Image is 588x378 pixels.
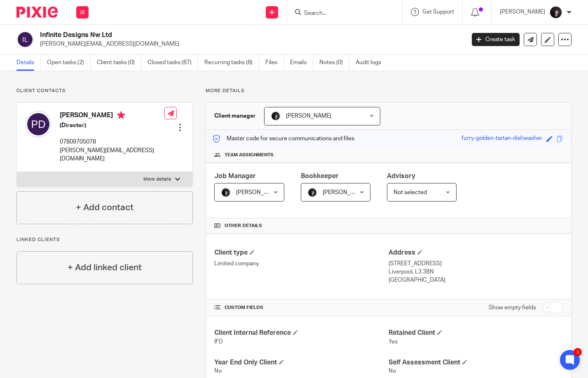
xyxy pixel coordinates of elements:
h4: + Add contact [76,201,134,214]
img: svg%3E [16,31,34,48]
a: Recurring tasks (8) [204,55,259,71]
p: Client contacts [16,88,193,94]
span: Job Manager [214,173,256,179]
p: [PERSON_NAME][EMAIL_ADDRESS][DOMAIN_NAME] [40,40,459,48]
p: Limited company [214,260,389,268]
h4: [PERSON_NAME] [60,111,164,121]
div: 3 [574,348,582,356]
h3: Client manager [214,112,256,120]
img: 455A2509.jpg [307,188,317,197]
img: Pixie [16,7,58,18]
input: Search [303,10,377,17]
span: Advisory [387,173,415,179]
h5: (Director) [60,121,164,130]
img: 455A2509.jpg [271,111,281,121]
p: [GEOGRAPHIC_DATA] [389,276,563,284]
p: Liverpool, L3 3BN [389,268,563,276]
p: [PERSON_NAME][EMAIL_ADDRESS][DOMAIN_NAME] [60,146,164,163]
img: 455A2509.jpg [221,188,231,197]
a: Open tasks (2) [47,55,91,71]
span: No [214,368,222,374]
p: More details [143,176,171,183]
a: Details [16,55,41,71]
div: furry-golden-tartan-dishwasher [461,134,542,144]
h4: Retained Client [389,329,563,337]
p: [PERSON_NAME] [500,8,545,16]
p: 07809705078 [60,138,164,146]
span: [PERSON_NAME] [286,113,331,119]
p: More details [206,88,572,94]
span: IFD [214,339,223,345]
h4: Year End Only Client [214,358,389,367]
span: Bookkeeper [301,173,339,179]
span: Team assignments [225,152,274,158]
p: Linked clients [16,237,193,243]
h4: Client type [214,248,389,257]
a: Closed tasks (87) [148,55,198,71]
i: Primary [117,111,125,119]
a: Files [265,55,284,71]
a: Create task [472,33,520,46]
label: Show empty fields [489,304,536,312]
img: 455A2509.jpg [549,6,562,19]
a: Emails [290,55,313,71]
p: Master code for secure communications and files [212,135,354,143]
span: [PERSON_NAME] [323,190,368,195]
span: Not selected [394,190,427,195]
h4: Address [389,248,563,257]
span: Yes [389,339,398,345]
span: Other details [225,223,262,229]
span: [PERSON_NAME] [236,190,281,195]
a: Audit logs [356,55,387,71]
h4: CUSTOM FIELDS [214,304,389,311]
h2: Infinite Designs Nw Ltd [40,31,375,39]
a: Notes (0) [319,55,349,71]
a: Client tasks (0) [97,55,141,71]
h4: Self Assessment Client [389,358,563,367]
h4: Client Internal Reference [214,329,389,337]
img: svg%3E [25,111,52,137]
h4: + Add linked client [68,261,142,274]
span: Get Support [422,9,454,15]
p: [STREET_ADDRESS] [389,260,563,268]
span: No [389,368,396,374]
